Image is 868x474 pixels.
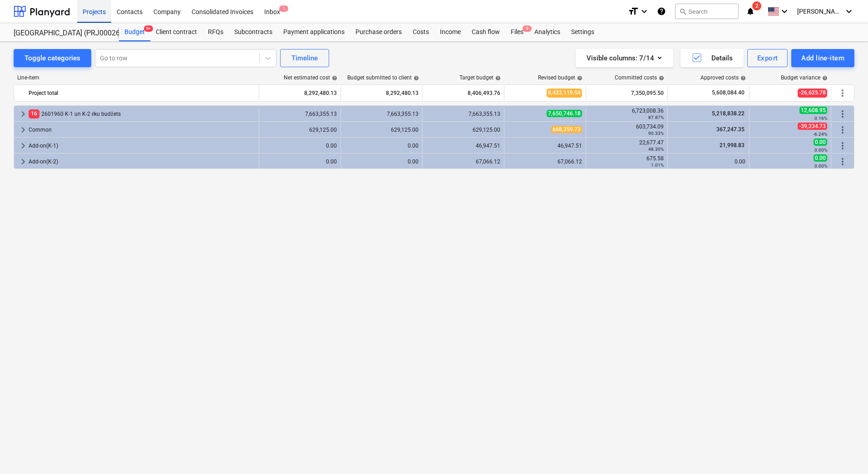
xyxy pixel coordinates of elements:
[529,23,566,41] div: Analytics
[263,127,337,133] div: 629,125.00
[628,6,639,17] i: format_size
[284,74,337,81] div: Net estimated cost
[639,6,650,17] i: keyboard_arrow_down
[801,52,844,64] div: Add line-item
[119,23,150,41] div: Budget
[18,156,29,167] span: keyboard_arrow_right
[263,111,337,117] div: 7,663,355.13
[263,158,337,165] div: 0.00
[837,140,848,151] span: More actions
[566,23,600,41] a: Settings
[691,52,733,64] div: Details
[587,52,662,64] div: Visible columns : 7/14
[14,49,91,67] button: Toggle categories
[814,163,827,168] small: 0.00%
[345,143,419,149] div: 0.00
[25,52,80,64] div: Toggle categories
[752,1,761,10] span: 2
[837,124,848,135] span: More actions
[547,89,582,97] span: 8,433,119.54
[229,23,278,41] a: Subcontracts
[350,23,407,41] div: Purchase orders
[679,8,686,15] span: search
[426,158,500,165] div: 67,066.12
[202,23,229,41] a: RFQs
[29,138,255,153] div: Add-on(K-1)
[711,89,745,97] span: 5,608,084.40
[837,109,848,119] span: More actions
[551,126,582,133] span: 668,359.73
[493,75,501,81] span: help
[615,74,664,81] div: Committed costs
[426,111,500,117] div: 7,663,355.13
[505,23,529,41] div: Files
[291,52,318,64] div: Timeline
[29,109,39,118] span: 16
[590,86,664,100] div: 7,350,095.50
[813,132,827,137] small: -6.24%
[18,109,29,119] span: keyboard_arrow_right
[711,110,745,117] span: 5,218,838.22
[837,88,848,99] span: More actions
[523,25,532,32] span: 9
[823,430,868,474] iframe: Chat Widget
[575,75,582,81] span: help
[719,142,745,148] span: 21,998.83
[648,131,664,136] small: 90.33%
[459,74,501,81] div: Target budget
[739,75,746,81] span: help
[798,123,827,130] span: -39,234.73
[280,49,329,67] button: Timeline
[434,23,466,41] a: Income
[150,23,202,41] a: Client contract
[648,147,664,152] small: 48.30%
[466,23,505,41] a: Cash flow
[347,74,419,81] div: Budget submitted to client
[508,158,582,165] div: 67,066.12
[576,49,673,67] button: Visible columns:7/14
[538,74,582,81] div: Revised budget
[781,74,828,81] div: Budget variance
[746,6,755,17] i: notifications
[18,124,29,135] span: keyboard_arrow_right
[144,25,153,32] span: 9+
[29,154,255,169] div: Add-on(K-2)
[747,49,788,67] button: Export
[648,115,664,120] small: 87.87%
[14,29,108,38] div: [GEOGRAPHIC_DATA] (PRJ0002627, K-1 un K-2(2.kārta) 2601960
[18,140,29,151] span: keyboard_arrow_right
[797,8,843,15] span: [PERSON_NAME]
[843,6,854,17] i: keyboard_arrow_down
[330,75,337,81] span: help
[508,143,582,149] div: 46,947.51
[590,123,664,136] div: 603,734.09
[799,107,827,114] span: 12,608.95
[505,23,529,41] a: Files9
[837,156,848,167] span: More actions
[345,158,419,165] div: 0.00
[119,23,150,41] a: Budget9+
[407,23,434,41] a: Costs
[657,6,666,17] i: Knowledge base
[426,86,500,100] div: 8,406,493.76
[814,148,827,153] small: 0.00%
[547,110,582,117] span: 7,650,746.18
[779,6,790,17] i: keyboard_arrow_down
[590,139,664,152] div: 22,677.47
[700,74,746,81] div: Approved costs
[345,86,419,100] div: 8,292,480.13
[651,163,664,168] small: 1.01%
[814,116,827,121] small: 0.16%
[715,126,745,133] span: 367,247.35
[757,52,778,64] div: Export
[814,154,827,162] span: 0.00
[29,86,255,100] div: Project total
[263,143,337,149] div: 0.00
[814,138,827,146] span: 0.00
